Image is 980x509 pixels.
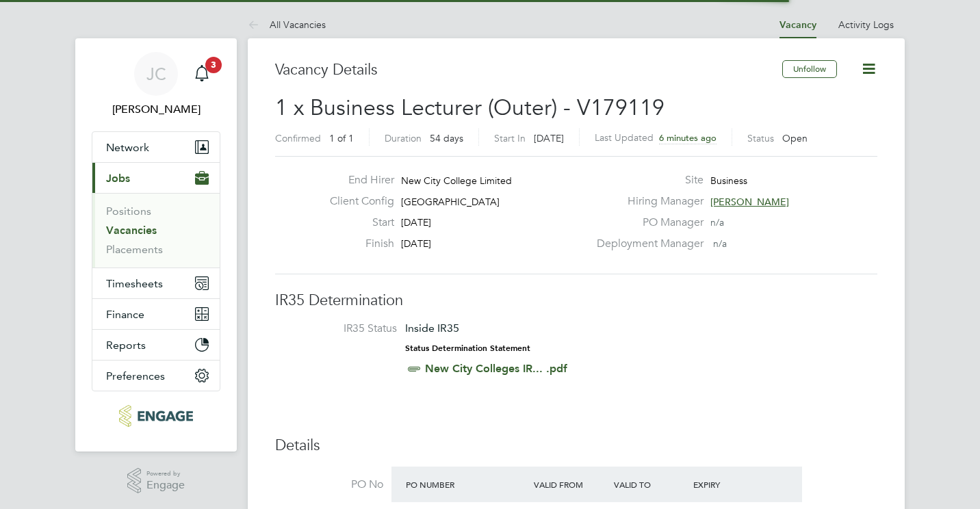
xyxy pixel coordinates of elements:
[106,277,163,290] span: Timesheets
[146,480,185,491] span: Engage
[319,237,394,251] label: Finish
[838,18,894,31] a: Activity Logs
[710,174,747,187] span: Business
[710,196,789,208] span: [PERSON_NAME]
[329,132,354,144] span: 1 of 1
[92,101,220,118] span: James Carey
[106,141,149,154] span: Network
[275,291,877,311] h3: IR35 Determination
[319,194,394,209] label: Client Config
[127,468,185,494] a: Powered byEngage
[385,132,422,144] label: Duration
[92,299,220,329] button: Finance
[146,468,185,480] span: Powered by
[534,132,564,144] span: [DATE]
[92,268,220,298] button: Timesheets
[782,60,837,78] button: Unfollow
[589,194,704,209] label: Hiring Manager
[106,172,130,185] span: Jobs
[402,472,530,497] div: PO Number
[92,193,220,267] div: Jobs
[710,216,724,229] span: n/a
[319,173,394,187] label: End Hirer
[589,237,704,251] label: Deployment Manager
[610,472,691,497] div: Valid To
[146,65,166,83] span: JC
[589,216,704,230] label: PO Manager
[92,330,220,360] button: Reports
[690,472,770,497] div: Expiry
[425,362,567,375] a: New City Colleges IR... .pdf
[205,57,222,73] span: 3
[782,132,808,144] span: Open
[401,237,431,250] span: [DATE]
[119,405,192,427] img: educationmattersgroup-logo-retina.png
[275,436,877,456] h3: Details
[92,361,220,391] button: Preferences
[430,132,463,144] span: 54 days
[92,132,220,162] button: Network
[106,308,144,321] span: Finance
[530,472,610,497] div: Valid From
[275,478,383,492] label: PO No
[106,224,157,237] a: Vacancies
[401,174,512,187] span: New City College Limited
[188,52,216,96] a: 3
[248,18,326,31] a: All Vacancies
[401,216,431,229] span: [DATE]
[589,173,704,187] label: Site
[405,322,459,335] span: Inside IR35
[106,205,151,218] a: Positions
[747,132,774,144] label: Status
[289,322,397,336] label: IR35 Status
[92,405,220,427] a: Go to home page
[779,19,816,31] a: Vacancy
[106,369,165,382] span: Preferences
[275,60,782,80] h3: Vacancy Details
[401,196,500,208] span: [GEOGRAPHIC_DATA]
[75,38,237,452] nav: Main navigation
[659,132,717,144] span: 6 minutes ago
[494,132,526,144] label: Start In
[106,243,163,256] a: Placements
[319,216,394,230] label: Start
[275,132,321,144] label: Confirmed
[106,339,146,352] span: Reports
[595,131,654,144] label: Last Updated
[92,163,220,193] button: Jobs
[275,94,665,121] span: 1 x Business Lecturer (Outer) - V179119
[713,237,727,250] span: n/a
[92,52,220,118] a: JC[PERSON_NAME]
[405,343,530,353] strong: Status Determination Statement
